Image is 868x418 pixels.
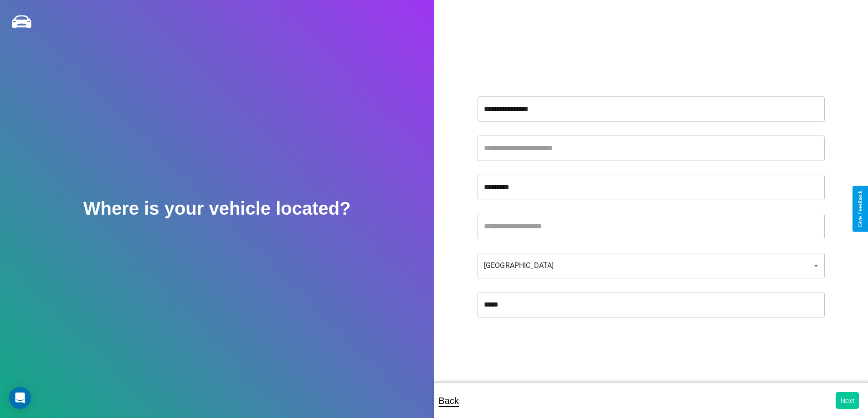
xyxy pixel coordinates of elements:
[857,191,863,227] div: Give Feedback
[439,393,459,409] p: Back
[9,387,31,409] div: Open Intercom Messenger
[478,253,825,278] div: [GEOGRAPHIC_DATA]
[836,392,859,409] button: Next
[83,198,351,219] h2: Where is your vehicle located?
